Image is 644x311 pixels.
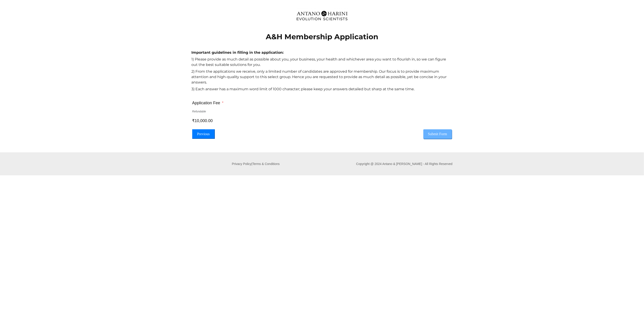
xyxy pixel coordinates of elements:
[192,50,284,55] strong: Important guidelines in filling in the application:
[356,161,452,167] p: Copyright @ 2024 Antano & [PERSON_NAME] - All Rights Reserved
[192,69,453,86] p: 2) From the applications we receive, only a limited number of candidates are approved for members...
[266,32,378,41] strong: A&H Membership Application
[192,86,453,93] p: 3) Each answer has a maximum word limit of 1000 character; please keep your answers detailed but ...
[192,99,224,107] label: Application Fee
[192,107,452,116] div: Refundable
[192,129,215,139] button: Previous
[192,161,320,167] p: |
[192,118,213,123] span: ₹10,000.00
[232,162,252,166] a: Privacy Policy
[423,129,452,139] button: Submit Form
[294,8,350,23] img: Evolution-Scientist (2)
[192,57,453,69] p: 1) Please provide as much detail as possible about you, your business, your health and whichever ...
[252,162,280,166] a: Terms & Conditions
